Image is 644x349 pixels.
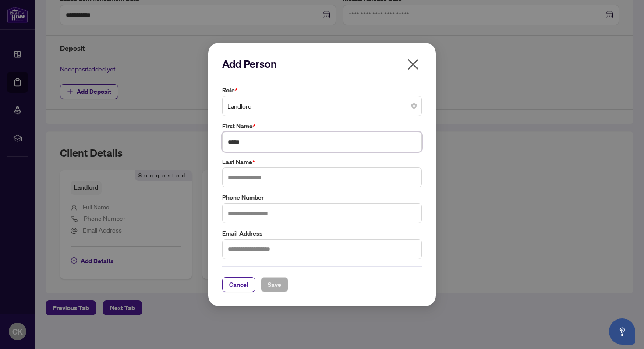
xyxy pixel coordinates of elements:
span: close-circle [411,103,417,109]
label: Email Address [222,229,422,238]
label: First Name [222,121,422,131]
h2: Add Person [222,57,422,71]
label: Phone Number [222,193,422,202]
button: Open asap [609,318,635,345]
label: Last Name [222,157,422,167]
button: Cancel [222,277,255,292]
button: Save [261,277,288,292]
label: Role [222,85,422,95]
span: close [406,57,420,71]
span: Cancel [229,278,248,292]
span: Landlord [227,98,417,114]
